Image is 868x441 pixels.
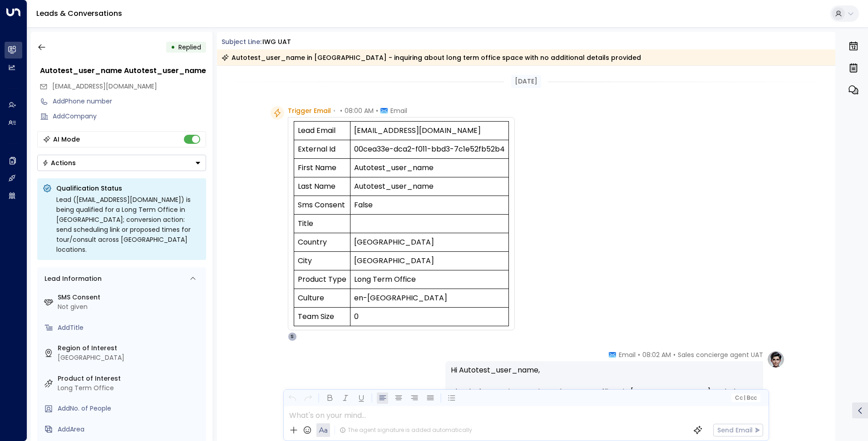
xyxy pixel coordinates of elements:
[350,140,508,159] td: 00cea33e-dca2-f011-bbd3-7c1e52fb52b4
[171,39,175,55] div: •
[638,350,640,359] span: •
[390,106,407,115] span: Email
[53,112,206,121] div: AddCompany
[350,270,508,289] td: Long Term Office
[350,252,508,270] td: [GEOGRAPHIC_DATA]
[294,159,350,177] td: First Name
[222,37,261,46] span: Subject Line:
[42,159,76,167] div: Actions
[350,122,508,140] td: [EMAIL_ADDRESS][DOMAIN_NAME]
[294,270,350,289] td: Product Type
[511,75,541,88] div: [DATE]
[58,383,202,393] div: Long Term Office
[350,289,508,308] td: en-[GEOGRAPHIC_DATA]
[56,184,201,193] p: Qualification Status
[350,233,508,252] td: [GEOGRAPHIC_DATA]
[294,252,350,270] td: City
[350,177,508,196] td: Autotest_user_name
[36,8,122,19] a: Leads & Conversations
[642,350,671,359] span: 08:02 AM
[350,308,508,326] td: 0
[58,343,202,353] label: Region of Interest
[673,350,676,359] span: •
[58,353,202,363] div: [GEOGRAPHIC_DATA]
[288,106,331,115] span: Trigger Email
[294,233,350,252] td: Country
[178,43,201,52] span: Replied
[286,392,298,404] button: Undo
[731,394,760,402] button: Cc|Bcc
[37,155,206,171] div: Button group with a nested menu
[294,140,350,159] td: External Id
[678,350,763,359] span: Sales concierge agent UAT
[340,106,342,115] span: •
[58,404,202,413] div: AddNo. of People
[302,392,314,404] button: Redo
[52,82,157,91] span: qa@gmail.com
[340,426,472,434] div: The agent signature is added automatically
[294,122,350,140] td: Lead Email
[294,177,350,196] td: Last Name
[37,155,206,171] button: Actions
[58,323,202,333] div: AddTitle
[40,65,206,76] div: Autotest_user_name Autotest_user_name
[376,106,378,115] span: •
[345,106,374,115] span: 08:00 AM
[288,332,297,341] div: S
[294,308,350,326] td: Team Size
[58,302,202,312] div: Not given
[744,395,745,401] span: |
[767,350,785,368] img: profile-logo.png
[350,159,508,177] td: Autotest_user_name
[294,196,350,215] td: Sms Consent
[294,215,350,233] td: Title
[735,395,756,401] span: Cc Bcc
[56,195,201,255] div: Lead ([EMAIL_ADDRESS][DOMAIN_NAME]) is being qualified for a Long Term Office in [GEOGRAPHIC_DATA...
[350,196,508,215] td: False
[58,425,202,434] div: AddArea
[333,106,335,115] span: •
[53,135,80,144] div: AI Mode
[52,82,157,91] span: [EMAIL_ADDRESS][DOMAIN_NAME]
[58,293,202,302] label: SMS Consent
[262,37,291,47] div: IWG UAT
[619,350,636,359] span: Email
[294,289,350,308] td: Culture
[58,374,202,383] label: Product of Interest
[53,97,206,106] div: AddPhone number
[41,274,102,284] div: Lead Information
[222,53,641,62] div: Autotest_user_name in [GEOGRAPHIC_DATA] - inquiring about long term office space with no addition...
